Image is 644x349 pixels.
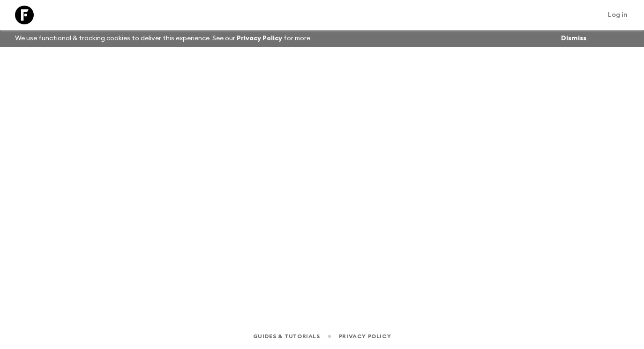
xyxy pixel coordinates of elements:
a: Log in [603,8,633,22]
a: Privacy Policy [339,331,391,342]
a: Privacy Policy [237,35,282,42]
button: Dismiss [559,32,589,45]
p: We use functional & tracking cookies to deliver this experience. See our for more. [11,30,315,47]
a: Guides & Tutorials [253,331,320,342]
